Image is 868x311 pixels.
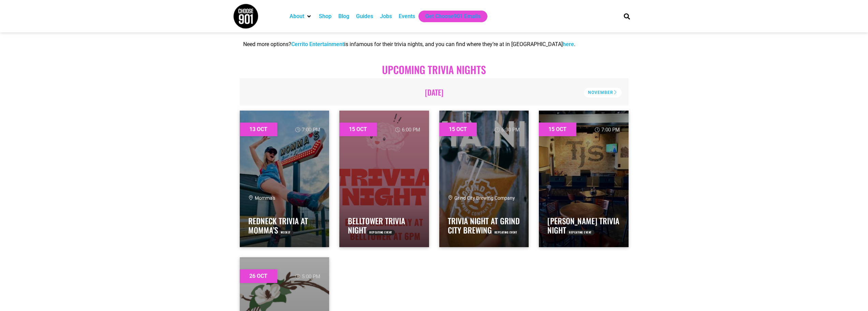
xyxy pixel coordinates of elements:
[249,88,619,97] h2: [DATE]
[248,215,308,236] a: Redneck Trivia at Momma’s
[248,195,275,201] span: Momma's
[425,12,481,20] a: Get Choose901 Emails
[448,195,515,201] span: Grind City Brewing Company
[380,12,392,20] a: Jobs
[278,230,293,235] span: Weekly
[243,40,625,48] p: Need more options? is infamous for their trivia nights, and you can find where they’re at in [GEO...
[563,41,574,47] a: here
[367,230,395,235] span: Repeating Event
[356,12,373,20] a: Guides
[286,11,612,22] nav: Main nav
[286,11,315,22] div: About
[319,12,332,20] a: Shop
[492,230,520,235] span: Repeating Event
[566,230,594,235] span: Repeating Event
[290,12,304,20] a: About
[621,11,632,22] div: Search
[547,215,619,236] a: [PERSON_NAME] Trivia Night
[338,12,349,20] a: Blog
[399,12,415,20] a: Events
[240,63,629,76] h2: Upcoming Trivia Nights
[448,215,520,236] a: Trivia Night at Grind City Brewing
[348,215,405,236] a: Belltower Trivia Night
[291,41,344,47] a: Cerrito Entertainment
